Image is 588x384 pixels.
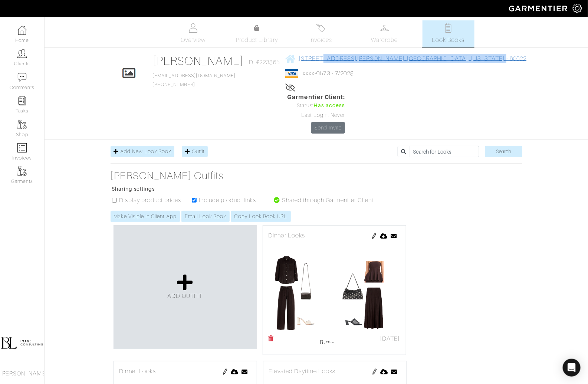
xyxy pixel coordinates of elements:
[17,73,27,82] img: comment-icon-a0a6a9ef722e966f86d9cbdc48e553b5cf19dbc54f86b18d962a5391bc8f6eb6.png
[410,146,479,157] input: Search for Looks
[181,36,206,45] span: Overview
[231,24,283,45] a: Product Library
[269,240,400,333] img: 1755617273.png
[181,211,230,222] a: Email Look Book
[120,148,171,154] span: Add New Look Book
[111,211,180,222] a: Make Visible in Client App
[167,293,203,299] span: ADD OUTFIT
[199,196,256,205] label: Include product links
[111,146,175,157] a: Add New Look Book
[111,170,381,182] a: [PERSON_NAME] Outfits
[372,369,378,375] img: pen-cf24a1663064a2ec1b9c1bd2387e9de7a2fa800b781884d57f21acf72779bad2.png
[380,334,400,343] span: [DATE]
[316,23,325,33] img: orders-27d20c2124de7fd6de4e0e44c1d41de31381a507db9b33961299e4e07d508b8c.svg
[167,273,203,301] a: ADD OUTFIT
[295,20,347,47] a: Invoices
[313,102,345,110] span: Has access
[236,36,278,45] span: Product Library
[119,196,181,205] label: Display product prices
[432,36,465,45] span: Look Books
[319,334,334,349] img: 1678927864198.png
[359,20,411,47] a: Wardrobe
[152,73,236,78] a: [EMAIL_ADDRESS][DOMAIN_NAME]
[505,2,573,15] img: garmentier-logo-header-white-b43fb05a5012e4ada735d5af1a66efaba907eab6374d6393d1fbf88cb4ef424d.png
[303,70,354,77] a: xxxx-0573 - 7/2028
[573,4,582,13] img: gear-icon-white-bd11855cb880d31180b6d7d6211b90ccbf57a29d726f0c71d8c61bd08dd39cc2.png
[288,111,345,119] div: Last Login: Never
[309,36,332,45] span: Invoices
[288,102,345,110] div: Status:
[371,36,398,45] span: Wardrobe
[182,146,208,157] a: Outfit
[17,96,27,105] img: reminder-icon-8004d30b9f0a5d33ae49ab947aed9ed385cf756f9e5892f1edd6e32f2345188e.png
[285,69,298,78] img: visa-934b35602734be37eb7d5d7e5dbcd2044c359bf20a24dc3361ca3fa54326a8a7.png
[311,122,345,134] a: Send Invite
[167,20,219,47] a: Overview
[288,93,345,102] span: Garmentier Client:
[285,54,526,63] a: [STREET_ADDRESS][PERSON_NAME] [GEOGRAPHIC_DATA], [US_STATE] - 60622
[371,233,377,239] img: pen-cf24a1663064a2ec1b9c1bd2387e9de7a2fa800b781884d57f21acf72779bad2.png
[152,54,244,68] a: [PERSON_NAME]
[380,23,389,33] img: wardrobe-487a4870c1b7c33e795ec22d11cfc2ed9d08956e64fb3008fe2437562e282088.svg
[222,369,228,375] img: pen-cf24a1663064a2ec1b9c1bd2387e9de7a2fa800b781884d57f21acf72779bad2.png
[112,185,381,193] p: Sharing settings
[152,73,236,87] span: [PHONE_NUMBER]
[17,49,27,58] img: clients-icon-6bae9207a08558b7cb47a8932f037763ab4055f8c8b6bfacd5dc20c3e0201464.png
[231,211,291,222] a: Copy Look Book URL
[247,58,280,67] span: ID: #223865
[444,23,453,33] img: todo-9ac3debb85659649dc8f770b8b6100bb5dab4b48dedcbae339e5042a72dfd3cc.svg
[563,359,581,377] div: Open Intercom Messenger
[188,23,198,33] img: basicinfo-40fd8af6dae0f16599ec9e87c0ef1c0a1fdea2edbe929e3d69a839185d80c458.svg
[485,146,522,157] input: Search
[17,120,27,129] img: garments-icon-b7da505a4dc4fd61783c78ac3ca0ef83fa9d6f193b1c9dc38574b1d14d53ca28.png
[269,231,400,240] div: Dinner Looks
[17,26,27,35] img: dashboard-icon-dbcd8f5a0b271acd01030246c82b418ddd0df26cd7fceb0bd07c9910d44c42f6.png
[423,20,474,47] a: Look Books
[17,143,27,152] img: orders-icon-0abe47150d42831381b5fb84f609e132dff9fe21cb692f30cb5eec754e2cba89.png
[192,148,204,154] span: Outfit
[269,367,401,376] div: Elevated Daytime Looks
[299,55,526,62] span: [STREET_ADDRESS][PERSON_NAME] [GEOGRAPHIC_DATA], [US_STATE] - 60622
[119,367,251,376] div: Dinner Looks
[282,196,374,205] label: Shared through Garmentier Client
[17,167,27,176] img: garments-icon-b7da505a4dc4fd61783c78ac3ca0ef83fa9d6f193b1c9dc38574b1d14d53ca28.png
